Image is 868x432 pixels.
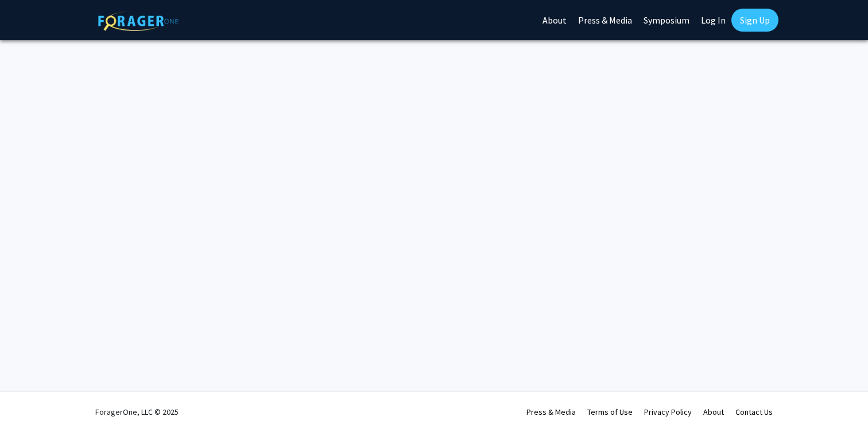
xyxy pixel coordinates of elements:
a: Sign Up [731,9,778,32]
a: Terms of Use [587,407,633,417]
div: ForagerOne, LLC © 2025 [95,392,179,432]
img: ForagerOne Logo [98,11,179,31]
a: About [703,407,724,417]
a: Privacy Policy [644,407,692,417]
a: Contact Us [735,407,773,417]
a: Press & Media [526,407,576,417]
